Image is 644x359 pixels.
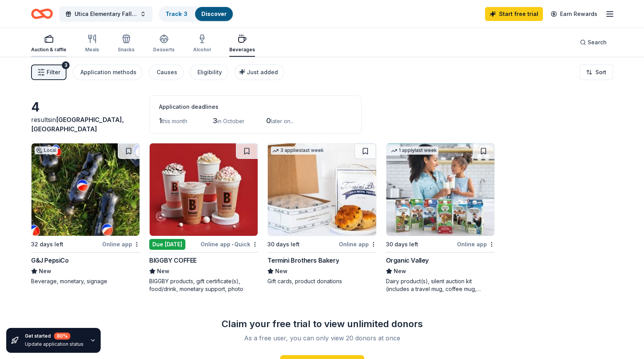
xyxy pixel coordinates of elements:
span: Just added [247,69,278,75]
button: Sort [579,64,613,80]
button: Filter3 [31,64,66,80]
a: Track· 3 [166,10,187,17]
div: Application methods [80,68,136,77]
span: Search [588,38,607,47]
span: in October [217,118,244,124]
span: [GEOGRAPHIC_DATA], [GEOGRAPHIC_DATA] [31,116,124,133]
button: Search [574,35,613,50]
span: Utica Elementary Fall Festival [75,9,137,19]
button: Eligibility [190,64,228,80]
div: As a free user, you can only view 20 donors at once [220,333,425,343]
div: Update application status [25,341,84,347]
div: Alcohol [193,47,211,53]
div: Snacks [118,47,134,53]
div: 3 [62,61,70,69]
div: 3 applies last week [271,146,325,155]
div: Beverages [229,47,255,53]
button: Auction & raffle [31,31,66,57]
img: Image for Termini Brothers Bakery [268,143,376,236]
div: Application deadlines [159,102,352,112]
a: Image for BIGGBY COFFEEDue [DATE]Online app•QuickBIGGBY COFFEENewBIGGBY products, gift certificat... [149,143,258,293]
div: Get started [25,333,84,340]
div: Auction & raffle [31,47,66,53]
div: 30 days left [386,240,418,249]
span: Filter [47,68,60,77]
span: New [394,267,406,276]
span: 1 [159,117,162,125]
span: New [157,267,169,276]
div: 4 [31,99,140,115]
div: Gift cards, product donations [267,277,376,285]
div: Beverage, monetary, signage [31,277,140,285]
span: New [275,267,288,276]
div: results [31,115,140,134]
div: Eligibility [197,68,222,77]
button: Application methods [73,64,143,80]
div: Local [35,146,58,154]
button: Beverages [229,31,255,57]
div: Due [DATE] [149,239,185,250]
span: in [31,116,124,133]
div: 80 % [54,333,70,340]
button: Track· 3Discover [159,6,234,22]
div: Online app Quick [201,239,258,249]
button: Causes [149,64,183,80]
a: Discover [201,10,227,17]
div: 1 apply last week [389,146,438,155]
span: Sort [595,68,606,77]
div: 30 days left [267,240,300,249]
img: Image for G&J PepsiCo [31,143,140,236]
a: Home [31,5,53,23]
div: Organic Valley [386,256,429,265]
span: 3 [213,117,217,125]
div: Online app [457,239,495,249]
a: Start free trial [485,7,543,21]
span: 0 [266,117,271,125]
div: G&J PepsiCo [31,256,69,265]
a: Image for Termini Brothers Bakery3 applieslast week30 days leftOnline appTermini Brothers BakeryN... [267,143,376,285]
span: later on... [271,118,294,124]
img: Image for BIGGBY COFFEE [150,143,258,236]
div: Meals [85,47,99,53]
div: Desserts [153,47,175,53]
span: New [39,267,51,276]
div: BIGGBY products, gift certificate(s), food/drink, monetary support, photo [149,277,258,293]
div: BIGGBY COFFEE [149,256,197,265]
button: Snacks [118,31,134,57]
button: Desserts [153,31,175,57]
button: Alcohol [193,31,211,57]
div: Dairy product(s), silent auction kit (includes a travel mug, coffee mug, freezer bag, umbrella, m... [386,277,495,293]
a: Image for Organic Valley1 applylast week30 days leftOnline appOrganic ValleyNewDairy product(s), ... [386,143,495,293]
div: Termini Brothers Bakery [267,256,339,265]
div: Claim your free trial to view unlimited donors [210,318,434,330]
a: Earn Rewards [546,7,602,21]
span: this month [162,118,187,124]
div: Online app [339,239,377,249]
div: 32 days left [31,240,63,249]
div: Online app [102,239,140,249]
img: Image for Organic Valley [386,143,494,236]
span: • [232,241,233,247]
button: Just added [234,64,284,80]
button: Utica Elementary Fall Festival [59,6,152,22]
a: Image for G&J PepsiCoLocal32 days leftOnline appG&J PepsiCoNewBeverage, monetary, signage [31,143,140,285]
button: Meals [85,31,99,57]
div: Causes [157,68,177,77]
